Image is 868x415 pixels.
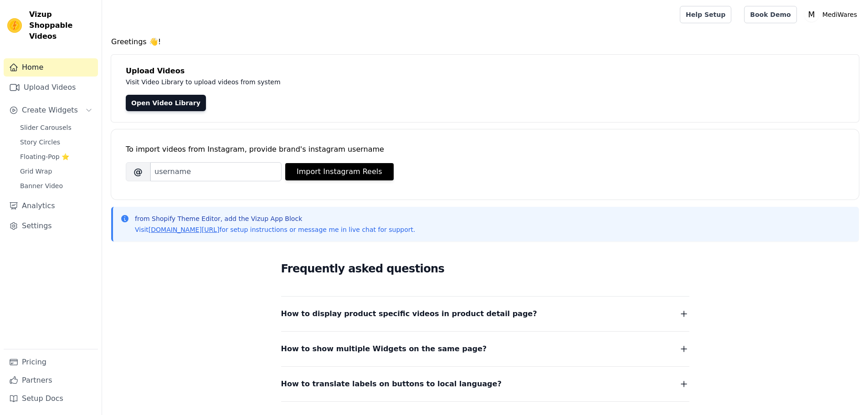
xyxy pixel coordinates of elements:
[4,58,98,77] a: Home
[804,6,861,23] button: M MediWares
[149,226,220,233] a: [DOMAIN_NAME][URL]
[126,66,844,77] h4: Upload Videos
[15,121,98,134] a: Slider Carousels
[4,353,98,371] a: Pricing
[20,181,63,190] span: Banner Video
[126,77,534,87] p: Visit Video Library to upload videos from system
[29,9,94,42] span: Vizup Shoppable Videos
[20,123,72,132] span: Slider Carousels
[15,179,98,192] a: Banner Video
[281,307,537,320] span: How to display product specific videos in product detail page?
[20,167,52,176] span: Grid Wrap
[126,162,150,181] span: @
[4,197,98,215] a: Analytics
[281,307,689,320] button: How to display product specific videos in product detail page?
[4,389,98,408] a: Setup Docs
[4,217,98,235] a: Settings
[15,165,98,178] a: Grid Wrap
[4,78,98,97] a: Upload Videos
[135,225,415,234] p: Visit for setup instructions or message me in live chat for support.
[4,371,98,389] a: Partners
[126,144,844,155] div: To import videos from Instagram, provide brand's instagram username
[281,343,487,355] span: How to show multiple Widgets on the same page?
[285,163,394,180] button: Import Instagram Reels
[4,101,98,119] button: Create Widgets
[22,105,78,116] span: Create Widgets
[15,150,98,163] a: Floating-Pop ⭐
[819,6,861,23] p: MediWares
[281,378,502,390] span: How to translate labels on buttons to local language?
[126,95,206,111] a: Open Video Library
[20,152,69,161] span: Floating-Pop ⭐
[7,18,22,33] img: Vizup
[150,162,282,181] input: username
[281,378,689,390] button: How to translate labels on buttons to local language?
[20,138,60,147] span: Story Circles
[15,136,98,149] a: Story Circles
[135,214,415,223] p: from Shopify Theme Editor, add the Vizup App Block
[680,6,731,23] a: Help Setup
[744,6,796,23] a: Book Demo
[808,10,815,19] text: M
[281,260,689,278] h2: Frequently asked questions
[111,36,859,47] h4: Greetings 👋!
[281,343,689,355] button: How to show multiple Widgets on the same page?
